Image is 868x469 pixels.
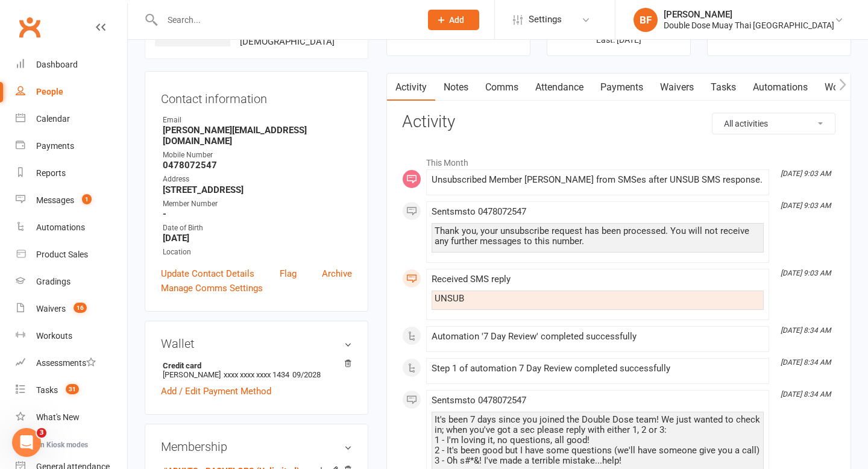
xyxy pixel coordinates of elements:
[161,384,271,398] a: Add / Edit Payment Method
[592,74,652,101] a: Payments
[36,331,72,341] div: Workouts
[664,9,834,20] div: [PERSON_NAME]
[449,15,464,25] span: Add
[163,198,352,210] div: Member Number
[37,428,46,438] span: 3
[634,8,658,32] div: BF
[36,277,71,286] div: Gradings
[36,222,85,232] div: Automations
[163,233,352,244] strong: [DATE]
[432,332,764,342] div: Automation '7 Day Review' completed successfully
[66,384,79,394] span: 31
[163,160,352,171] strong: 0478072547
[781,269,831,277] i: [DATE] 9:03 AM
[36,60,78,69] div: Dashboard
[163,361,346,370] strong: Credit card
[36,358,96,368] div: Assessments
[36,412,80,422] div: What's New
[529,6,562,33] span: Settings
[224,370,289,379] span: xxxx xxxx xxxx 1434
[432,206,526,217] span: Sent sms to 0478072547
[664,20,834,31] div: Double Dose Muay Thai [GEOGRAPHIC_DATA]
[163,125,352,146] strong: [PERSON_NAME][EMAIL_ADDRESS][DOMAIN_NAME]
[161,266,254,281] a: Update Contact Details
[435,294,761,304] div: UNSUB
[527,74,592,101] a: Attendance
[432,274,764,285] div: Received SMS reply
[652,74,702,101] a: Waivers
[16,295,127,323] a: Waivers 16
[432,175,764,185] div: Unsubscribed Member [PERSON_NAME] from SMSes after UNSUB SMS response.
[36,304,66,313] div: Waivers
[163,174,352,185] div: Address
[163,209,352,219] strong: -
[402,150,835,169] li: This Month
[161,87,352,105] h3: Contact information
[36,195,74,205] div: Messages
[16,160,127,187] a: Reports
[16,51,127,78] a: Dashboard
[163,247,352,258] div: Location
[16,78,127,105] a: People
[161,337,352,350] h3: Wallet
[435,74,477,101] a: Notes
[702,74,744,101] a: Tasks
[16,268,127,295] a: Gradings
[292,370,321,379] span: 09/2028
[16,214,127,241] a: Automations
[163,222,352,234] div: Date of Birth
[163,150,352,161] div: Mobile Number
[781,390,831,398] i: [DATE] 8:34 AM
[16,105,127,133] a: Calendar
[432,395,526,406] span: Sent sms to 0478072547
[16,241,127,268] a: Product Sales
[36,250,88,259] div: Product Sales
[781,326,831,335] i: [DATE] 8:34 AM
[387,74,435,101] a: Activity
[36,114,70,124] div: Calendar
[402,113,835,131] h3: Activity
[16,350,127,377] a: Assessments
[161,359,352,381] li: [PERSON_NAME]
[163,115,352,126] div: Email
[322,266,352,281] a: Archive
[781,169,831,178] i: [DATE] 9:03 AM
[435,226,761,247] div: Thank you, your unsubscribe request has been processed. You will not receive any further messages...
[161,440,352,453] h3: Membership
[12,428,41,457] iframe: Intercom live chat
[161,281,263,295] a: Manage Comms Settings
[36,385,58,395] div: Tasks
[163,184,352,195] strong: [STREET_ADDRESS]
[82,194,92,204] span: 1
[14,12,45,42] a: Clubworx
[16,133,127,160] a: Payments
[477,74,527,101] a: Comms
[36,87,63,96] div: People
[16,323,127,350] a: Workouts
[781,358,831,367] i: [DATE] 8:34 AM
[781,201,831,210] i: [DATE] 9:03 AM
[16,377,127,404] a: Tasks 31
[16,187,127,214] a: Messages 1
[74,303,87,313] span: 16
[36,168,66,178] div: Reports
[16,404,127,431] a: What's New
[159,11,412,28] input: Search...
[432,364,764,374] div: Step 1 of automation 7 Day Review completed successfully
[240,36,335,47] span: [DEMOGRAPHIC_DATA]
[744,74,816,101] a: Automations
[36,141,74,151] div: Payments
[280,266,297,281] a: Flag
[428,10,479,30] button: Add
